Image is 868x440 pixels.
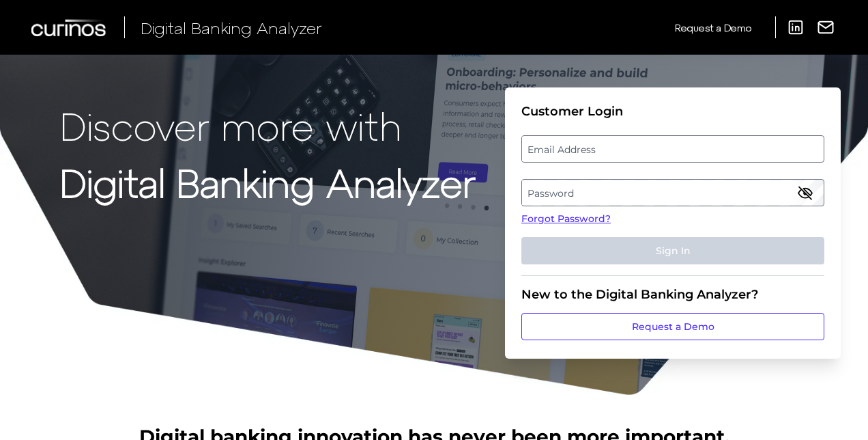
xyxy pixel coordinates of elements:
strong: Digital Banking Analyzer [60,159,476,205]
a: Forgot Password? [521,212,824,226]
div: New to the Digital Banking Analyzer? [521,287,824,302]
label: Email Address [522,137,823,161]
span: Request a Demo [675,22,751,33]
span: Digital Banking Analyzer [141,18,322,38]
a: Request a Demo [521,313,824,340]
p: Discover more with [60,104,476,147]
img: Curinos [31,19,108,36]
label: Password [522,180,823,205]
a: Request a Demo [675,16,751,39]
div: Customer Login [521,104,824,119]
button: Sign In [521,237,824,264]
